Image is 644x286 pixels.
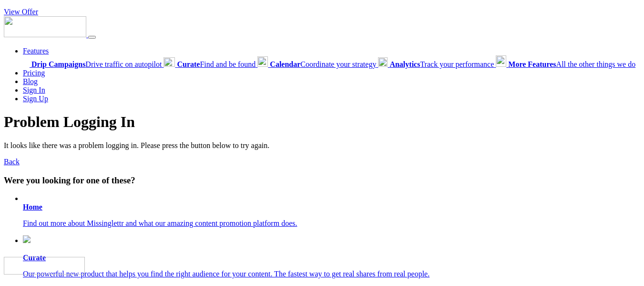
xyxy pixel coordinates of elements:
[270,60,300,68] b: Calendar
[23,270,640,278] p: Our powerful new product that helps you find the right audience for your content. The fastest way...
[23,77,38,85] a: Blog
[177,60,200,68] b: Curate
[4,257,85,275] img: Missinglettr - Social Media Marketing for content focused teams | Product Hunt
[378,60,496,68] a: AnalyticsTrack your performance
[31,60,85,68] b: Drip Campaigns
[389,60,420,68] b: Analytics
[4,158,20,166] a: Back
[23,47,49,55] a: Features
[164,60,257,68] a: CurateFind and be found
[257,60,378,68] a: CalendarCoordinate your strategy
[270,60,376,68] span: Coordinate your strategy
[4,175,640,186] h3: Were you looking for one of these?
[508,60,556,68] b: More Features
[389,60,494,68] span: Track your performance
[31,60,162,68] span: Drive traffic on autopilot
[508,60,635,68] span: All the other things we do
[4,8,38,16] a: View Offer
[23,235,31,243] img: curate.png
[23,219,640,228] p: Find out more about Missinglettr and what our amazing content promotion platform does.
[23,203,42,211] b: Home
[23,55,640,69] div: Features
[23,69,45,77] a: Pricing
[23,95,48,103] a: Sign Up
[4,141,640,150] p: It looks like there was a problem logging in. Please press the button below to try again.
[23,254,46,262] b: Curate
[496,60,635,68] a: More FeaturesAll the other things we do
[23,86,45,94] a: Sign In
[177,60,256,68] span: Find and be found
[23,235,640,278] a: Curate Our powerful new product that helps you find the right audience for your content. The fast...
[23,60,164,68] a: Drip CampaignsDrive traffic on autopilot
[23,203,640,228] a: Home Find out more about Missinglettr and what our amazing content promotion platform does.
[4,113,640,131] h1: Problem Logging In
[88,36,96,39] button: Menu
